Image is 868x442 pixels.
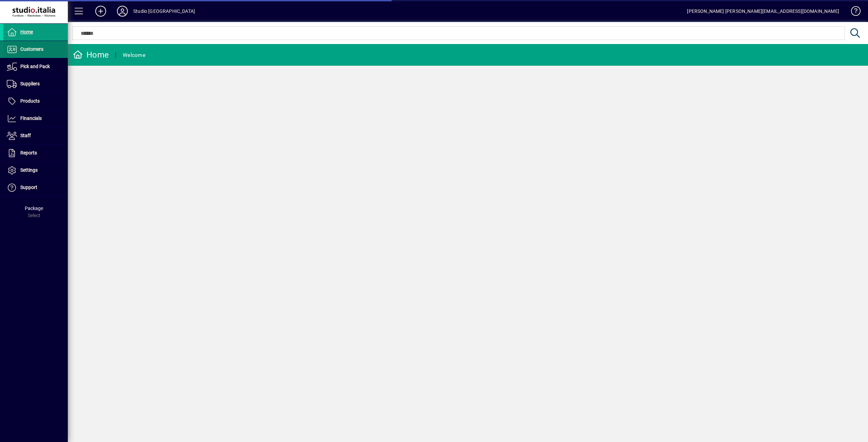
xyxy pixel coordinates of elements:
[20,64,50,69] span: Pick and Pack
[3,76,68,92] a: Suppliers
[687,6,839,17] div: [PERSON_NAME] [PERSON_NAME][EMAIL_ADDRESS][DOMAIN_NAME]
[133,6,195,17] div: Studio [GEOGRAPHIC_DATA]
[90,5,112,17] button: Add
[112,5,133,17] button: Profile
[3,41,68,58] a: Customers
[3,110,68,127] a: Financials
[3,145,68,162] a: Reports
[3,162,68,179] a: Settings
[20,29,33,35] span: Home
[20,133,31,138] span: Staff
[20,98,40,104] span: Products
[20,115,42,121] span: Financials
[25,206,43,211] span: Package
[20,167,38,173] span: Settings
[20,81,40,86] span: Suppliers
[3,127,68,144] a: Staff
[20,46,43,52] span: Customers
[846,1,860,23] a: Knowledge Base
[3,179,68,196] a: Support
[73,49,109,60] div: Home
[20,150,37,155] span: Reports
[3,93,68,110] a: Products
[123,50,145,61] div: Welcome
[3,58,68,75] a: Pick and Pack
[20,185,37,190] span: Support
